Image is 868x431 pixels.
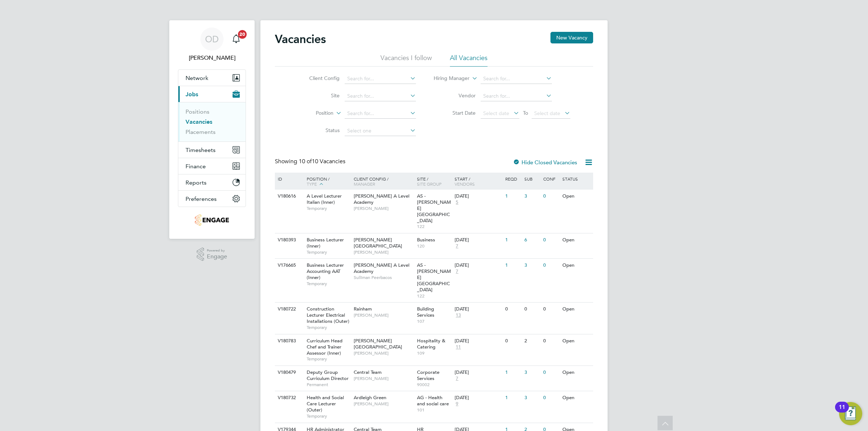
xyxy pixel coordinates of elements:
div: V180479 [276,366,301,379]
div: ID [276,173,301,185]
div: 0 [541,233,560,247]
div: V176665 [276,259,301,272]
div: 3 [523,190,541,203]
div: Open [561,391,592,405]
label: Status [298,127,340,134]
div: 3 [523,259,541,272]
div: [DATE] [455,395,502,401]
div: Status [561,173,592,185]
span: Temporary [307,356,350,362]
div: 0 [541,259,560,272]
div: 1 [503,391,522,405]
span: [PERSON_NAME] [354,312,413,318]
span: Deputy Group Curriculum Director [307,369,349,381]
span: AS - [PERSON_NAME][GEOGRAPHIC_DATA] [417,193,451,224]
span: 13 [455,312,462,318]
span: 90002 [417,382,451,388]
button: Timesheets [178,142,246,158]
span: [PERSON_NAME][GEOGRAPHIC_DATA] [354,237,402,249]
span: Temporary [307,413,350,419]
div: 2 [523,334,541,348]
li: All Vacancies [450,54,488,67]
span: 109 [417,350,451,356]
span: Business [417,237,435,243]
span: Permanent [307,382,350,388]
label: Hiring Manager [428,75,469,82]
span: Finance [186,163,206,170]
nav: Main navigation [169,20,255,239]
input: Search for... [481,91,552,101]
span: 7 [455,269,459,275]
span: Temporary [307,249,350,255]
span: Vendors [455,181,475,187]
h2: Vacancies [275,32,326,46]
button: Jobs [178,86,246,102]
div: 0 [523,303,541,316]
a: Vacancies [186,118,212,125]
span: A Level Lecturer Italian (Inner) [307,193,342,205]
label: Hide Closed Vacancies [513,159,577,166]
span: 122 [417,293,451,299]
div: [DATE] [455,369,502,376]
span: Temporary [307,281,350,287]
span: Engage [207,254,227,260]
li: Vacancies I follow [380,54,432,67]
div: 0 [541,334,560,348]
span: 107 [417,318,451,324]
div: Open [561,259,592,272]
span: Corporate Services [417,369,439,381]
div: Showing [275,158,347,165]
div: Sub [523,173,541,185]
div: Jobs [178,102,246,141]
input: Search for... [345,109,416,119]
span: [PERSON_NAME] [354,401,413,407]
span: Sulliman Peerbacos [354,275,413,280]
div: 0 [503,303,522,316]
span: Building Services [417,306,434,318]
span: [PERSON_NAME] [354,376,413,381]
span: 5 [455,199,459,206]
div: Open [561,190,592,203]
input: Search for... [345,74,416,84]
label: Vendor [434,92,476,99]
label: Client Config [298,75,340,81]
span: [PERSON_NAME] [354,350,413,356]
div: 3 [523,366,541,379]
span: 122 [417,224,451,229]
span: 9 [455,401,459,407]
span: 101 [417,407,451,413]
span: 11 [455,344,462,350]
img: jambo-logo-retina.png [195,214,229,226]
span: To [521,108,530,118]
a: Go to home page [178,214,246,226]
span: 20 [238,30,247,39]
input: Search for... [345,91,416,101]
button: Reports [178,174,246,190]
div: V180783 [276,334,301,348]
div: 3 [523,391,541,405]
div: 11 [839,407,845,417]
span: Hospitality & Catering [417,338,445,350]
input: Select one [345,126,416,136]
div: 0 [541,366,560,379]
div: Open [561,366,592,379]
span: Central Team [354,369,382,375]
span: 7 [455,243,459,249]
a: Positions [186,108,209,115]
span: Temporary [307,325,350,330]
div: Reqd [503,173,522,185]
div: [DATE] [455,193,502,199]
div: 1 [503,233,522,247]
div: 1 [503,259,522,272]
span: Ollie Dart [178,54,246,62]
button: New Vacancy [550,32,593,43]
span: OD [205,34,219,44]
span: [PERSON_NAME] [354,249,413,255]
div: V180616 [276,190,301,203]
span: Manager [354,181,375,187]
span: Construction Lecturer Electrical Installations (Outer) [307,306,349,324]
span: Network [186,75,208,81]
div: 1 [503,190,522,203]
span: 10 Vacancies [299,158,345,165]
span: [PERSON_NAME] A Level Academy [354,262,409,274]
